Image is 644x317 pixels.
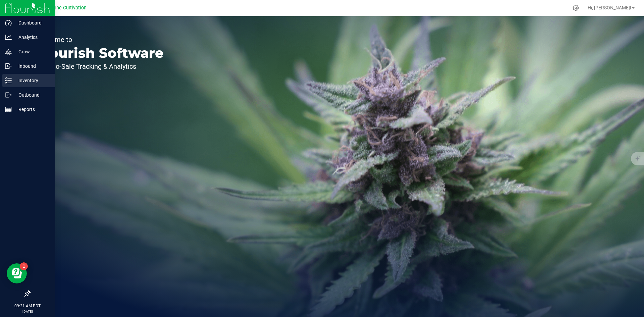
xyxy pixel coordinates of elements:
[572,5,580,11] div: Manage settings
[12,76,52,85] p: Inventory
[12,33,52,41] p: Analytics
[20,262,28,270] iframe: Resource center unread badge
[5,19,12,26] inline-svg: Dashboard
[3,309,52,314] p: [DATE]
[5,48,12,55] inline-svg: Grow
[588,5,631,10] span: Hi, [PERSON_NAME]!
[5,106,12,113] inline-svg: Reports
[12,91,52,99] p: Outbound
[36,63,164,70] p: Seed-to-Sale Tracking & Analytics
[36,46,164,60] p: Flourish Software
[12,62,52,70] p: Inbound
[7,263,27,283] iframe: Resource center
[12,19,52,27] p: Dashboard
[5,63,12,69] inline-svg: Inbound
[51,5,87,11] span: Dune Cultivation
[5,92,12,98] inline-svg: Outbound
[5,77,12,84] inline-svg: Inventory
[12,105,52,113] p: Reports
[5,34,12,41] inline-svg: Analytics
[3,303,52,309] p: 09:21 AM PDT
[36,36,164,43] p: Welcome to
[12,48,52,56] p: Grow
